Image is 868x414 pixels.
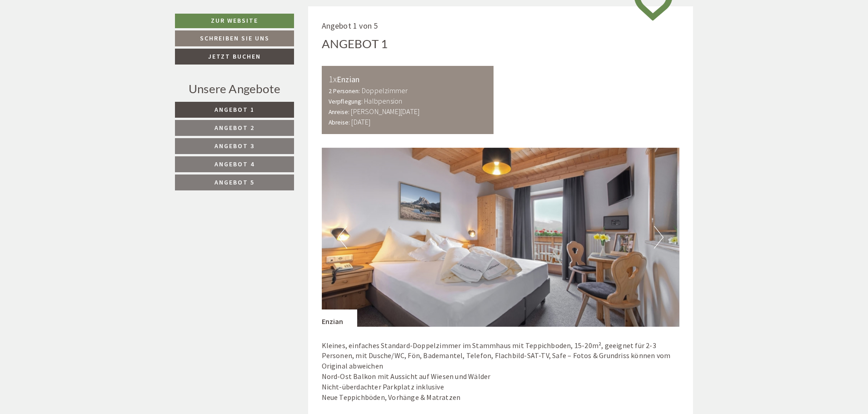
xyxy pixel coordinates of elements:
[329,108,350,116] small: Anreise:
[175,30,294,46] a: Schreiben Sie uns
[322,340,680,403] p: Kleines, einfaches Standard-Doppelzimmer im Stammhaus mit Teppichboden, 15-20m², geeignet für 2-3...
[322,148,680,327] img: image
[215,105,254,114] span: Angebot 1
[162,7,195,23] div: [DATE]
[329,98,363,105] small: Verpflegung:
[14,45,144,51] small: 09:57
[329,87,360,95] small: 2 Personen:
[322,35,388,52] div: Angebot 1
[215,160,254,168] span: Angebot 4
[215,124,254,132] span: Angebot 2
[329,73,337,85] b: 1x
[175,80,294,97] div: Unsere Angebote
[362,86,408,95] b: Doppelzimmer
[654,226,663,249] button: Next
[7,25,149,53] div: Guten Tag, wie können wir Ihnen helfen?
[329,73,487,86] div: Enzian
[364,96,402,105] b: Halbpension
[322,309,357,327] div: Enzian
[351,117,370,126] b: [DATE]
[338,226,347,249] button: Previous
[175,14,294,28] a: Zur Website
[175,49,294,65] a: Jetzt buchen
[215,142,254,150] span: Angebot 3
[215,178,254,186] span: Angebot 5
[351,107,419,116] b: [PERSON_NAME][DATE]
[322,20,378,31] span: Angebot 1 von 5
[329,119,350,126] small: Abreise:
[14,27,144,34] div: [GEOGRAPHIC_DATA]
[304,239,358,255] button: Senden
